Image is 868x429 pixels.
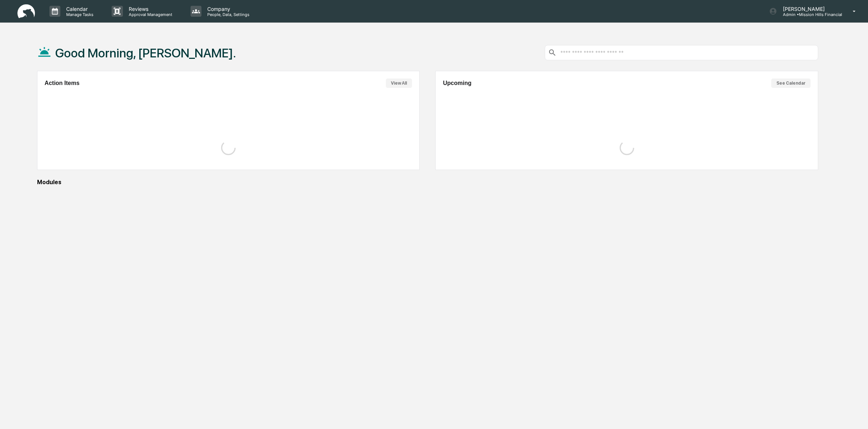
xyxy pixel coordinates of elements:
[55,46,236,60] h1: Good Morning, [PERSON_NAME].
[123,6,176,12] p: Reviews
[17,4,35,19] img: logo
[37,179,818,186] div: Modules
[771,78,811,88] button: See Calendar
[123,12,176,17] p: Approval Management
[201,6,253,12] p: Company
[60,12,97,17] p: Manage Tasks
[777,6,842,12] p: [PERSON_NAME]
[201,12,253,17] p: People, Data, Settings
[777,12,842,17] p: Admin • Mission Hills Financial
[443,80,471,86] h2: Upcoming
[60,6,97,12] p: Calendar
[45,80,80,86] h2: Action Items
[386,78,412,88] button: View All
